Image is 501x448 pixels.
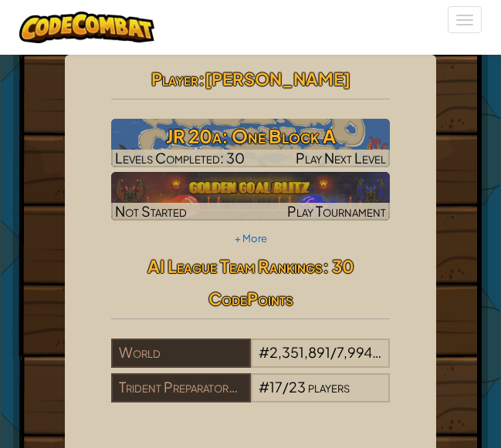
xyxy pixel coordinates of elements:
span: 7,994,358 [337,343,401,361]
img: Golden Goal [111,172,390,221]
span: AI League Team Rankings [147,255,323,277]
span: Play Tournament [287,202,386,220]
span: Levels Completed: 30 [115,149,245,167]
h3: JR 20a: One Block A [111,119,390,153]
div: World [111,339,251,368]
a: Trident Preparatory Solwezi#17/23players [111,388,390,406]
span: # [259,343,269,361]
span: / [283,378,289,396]
span: : [198,68,205,89]
span: / [330,343,337,361]
a: Not StartedPlay Tournament [111,172,390,221]
span: [PERSON_NAME] [205,68,350,89]
span: 17 [269,378,283,396]
span: Player [151,68,198,89]
span: Not Started [115,202,187,220]
span: Play Next Level [296,149,386,167]
div: Trident Preparatory Solwezi [111,373,251,403]
span: : 30 CodePoints [208,255,354,309]
a: World#2,351,891/7,994,358 [111,353,390,371]
img: CodeCombat logo [19,12,154,43]
span: players [308,378,350,396]
span: 2,351,891 [269,343,330,361]
a: + More [235,232,267,244]
span: 23 [289,378,306,396]
span: # [259,378,269,396]
a: Play Next Level [111,119,390,167]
